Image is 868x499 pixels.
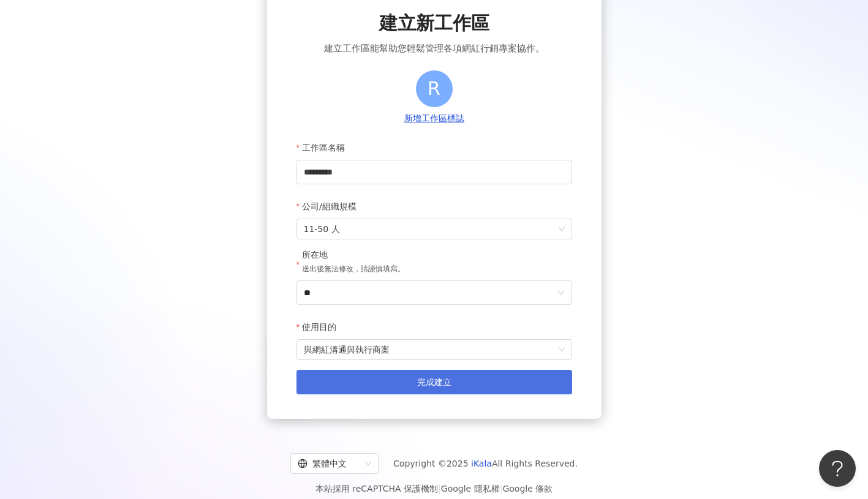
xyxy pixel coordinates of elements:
a: Google 隱私權 [441,484,500,493]
a: iKala [471,459,492,468]
span: 建立新工作區 [379,10,489,36]
span: R [428,74,440,103]
a: Google 條款 [502,484,553,493]
div: 所在地 [302,249,405,261]
span: | [438,484,441,493]
p: 送出後無法修改，請謹慎填寫。 [302,263,405,276]
div: 繁體中文 [298,454,360,473]
span: 完成建立 [417,377,451,387]
span: 與網紅溝通與執行商案 [304,340,565,359]
span: 本站採用 reCAPTCHA 保護機制 [315,481,553,496]
span: 11-50 人 [304,219,565,239]
span: Copyright © 2025 All Rights Reserved. [393,456,578,471]
label: 公司/組織規模 [296,194,366,219]
iframe: Help Scout Beacon - Open [819,450,856,487]
input: 工作區名稱 [296,160,572,184]
span: 建立工作區能幫助您輕鬆管理各項網紅行銷專案協作。 [324,41,545,56]
span: | [500,484,503,493]
label: 使用目的 [296,315,345,339]
button: 完成建立 [296,370,572,394]
button: 新增工作區標誌 [401,112,468,126]
span: down [557,289,565,296]
label: 工作區名稱 [296,135,354,160]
